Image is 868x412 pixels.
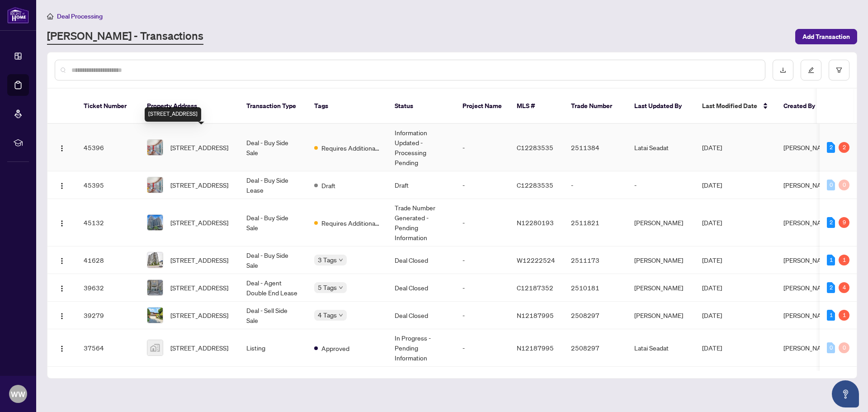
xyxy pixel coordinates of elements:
[702,284,722,292] span: [DATE]
[147,252,163,268] img: thumbnail-img
[517,344,554,352] span: N12187995
[839,255,849,265] div: 1
[517,256,555,264] span: W12222524
[170,283,228,293] span: [STREET_ADDRESS]
[170,255,228,265] span: [STREET_ADDRESS]
[455,302,509,329] td: -
[321,143,380,153] span: Requires Additional Docs
[827,310,835,321] div: 1
[239,171,307,199] td: Deal - Buy Side Lease
[339,313,343,317] span: down
[455,171,509,199] td: -
[455,124,509,171] td: -
[318,255,337,265] span: 3 Tags
[387,89,455,124] th: Status
[321,218,380,228] span: Requires Additional Docs
[147,215,163,230] img: thumbnail-img
[140,89,239,124] th: Property Address
[58,182,66,189] img: Logo
[780,67,786,73] span: download
[55,253,69,267] button: Logo
[702,256,722,264] span: [DATE]
[55,215,69,230] button: Logo
[839,282,849,293] div: 4
[387,199,455,246] td: Trade Number Generated - Pending Information
[47,13,53,19] span: home
[827,282,835,293] div: 2
[773,60,793,81] button: download
[702,181,722,189] span: [DATE]
[145,107,201,122] div: [STREET_ADDRESS]
[239,199,307,246] td: Deal - Buy Side Sale
[147,177,163,193] img: thumbnail-img
[387,246,455,274] td: Deal Closed
[339,258,343,262] span: down
[627,171,695,199] td: -
[76,274,140,302] td: 39632
[564,246,627,274] td: 2511173
[239,246,307,274] td: Deal - Buy Side Sale
[627,124,695,171] td: Latai Seadat
[76,89,140,124] th: Ticket Number
[7,7,29,24] img: logo
[58,145,66,152] img: Logo
[321,180,335,190] span: Draft
[839,310,849,321] div: 1
[783,344,832,352] span: [PERSON_NAME]
[387,124,455,171] td: Information Updated - Processing Pending
[147,308,163,323] img: thumbnail-img
[170,310,228,320] span: [STREET_ADDRESS]
[564,124,627,171] td: 2511384
[55,308,69,322] button: Logo
[627,329,695,367] td: Latai Seadat
[839,142,849,153] div: 2
[517,143,553,152] span: C12283535
[58,285,66,292] img: Logo
[55,140,69,155] button: Logo
[55,178,69,192] button: Logo
[627,89,695,124] th: Last Updated By
[564,199,627,246] td: 2511821
[839,217,849,228] div: 9
[147,140,163,155] img: thumbnail-img
[55,280,69,295] button: Logo
[839,342,849,353] div: 0
[783,284,832,292] span: [PERSON_NAME]
[170,218,228,227] span: [STREET_ADDRESS]
[455,199,509,246] td: -
[564,171,627,199] td: -
[827,180,835,190] div: 0
[783,181,832,189] span: [PERSON_NAME]
[702,143,722,152] span: [DATE]
[47,28,203,45] a: [PERSON_NAME] - Transactions
[170,142,228,152] span: [STREET_ADDRESS]
[702,101,757,111] span: Last Modified Date
[702,344,722,352] span: [DATE]
[318,282,337,293] span: 5 Tags
[76,329,140,367] td: 37564
[239,124,307,171] td: Deal - Buy Side Sale
[58,345,66,352] img: Logo
[76,246,140,274] td: 41628
[836,67,842,73] span: filter
[839,180,849,190] div: 0
[627,246,695,274] td: [PERSON_NAME]
[627,199,695,246] td: [PERSON_NAME]
[76,124,140,171] td: 45396
[517,218,554,227] span: N12280193
[564,274,627,302] td: 2510181
[387,302,455,329] td: Deal Closed
[517,181,553,189] span: C12283535
[387,329,455,367] td: In Progress - Pending Information
[307,89,387,124] th: Tags
[387,171,455,199] td: Draft
[783,218,832,227] span: [PERSON_NAME]
[455,246,509,274] td: -
[702,311,722,319] span: [DATE]
[783,256,832,264] span: [PERSON_NAME]
[564,302,627,329] td: 2508297
[387,274,455,302] td: Deal Closed
[58,220,66,227] img: Logo
[829,60,849,81] button: filter
[832,380,859,407] button: Open asap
